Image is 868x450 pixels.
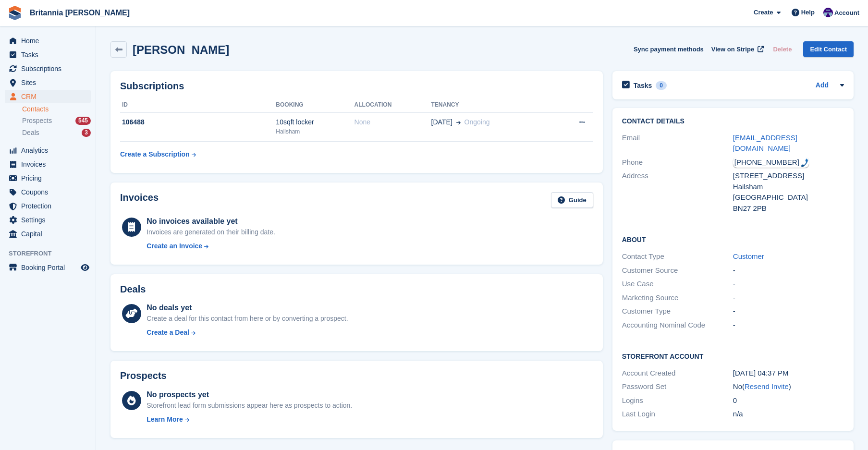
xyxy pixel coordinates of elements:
h2: [PERSON_NAME] [133,43,229,56]
a: menu [5,62,91,75]
div: Last Login [622,409,733,420]
a: menu [5,185,91,199]
span: Pricing [21,171,79,185]
div: BN27 2PB [733,203,844,214]
div: Create a deal for this contact from here or by converting a prospect. [147,314,348,324]
th: Tenancy [431,97,552,113]
a: Deals 3 [22,128,91,138]
div: No prospects yet [147,389,352,401]
a: Customer [733,252,764,260]
div: No [733,381,844,392]
a: menu [5,213,91,227]
th: Allocation [355,97,431,113]
div: Contact Type [622,251,733,262]
div: - [733,320,844,331]
span: Account [834,8,859,18]
a: Edit Contact [803,41,854,57]
div: 10sqft locker [276,117,354,127]
div: 0 [656,81,667,90]
div: 3 [82,129,91,137]
a: Create a Subscription [120,146,196,163]
a: Create an Invoice [147,241,275,251]
a: Create a Deal [147,328,348,338]
div: n/a [733,409,844,420]
button: Sync payment methods [634,41,704,57]
div: No deals yet [147,302,348,314]
h2: Invoices [120,192,159,208]
div: [GEOGRAPHIC_DATA] [733,192,844,203]
span: Capital [21,227,79,241]
div: Create a Subscription [120,149,190,159]
span: Tasks [21,48,79,61]
div: Marketing Source [622,292,733,304]
div: [DATE] 04:37 PM [733,368,844,379]
div: 545 [75,117,91,125]
h2: Contact Details [622,118,844,125]
th: ID [120,97,276,113]
th: Booking [276,97,354,113]
a: menu [5,34,91,48]
div: Phone [622,157,733,168]
a: menu [5,48,91,61]
div: Customer Source [622,265,733,276]
div: - [733,279,844,290]
div: Address [622,170,733,214]
a: menu [5,76,91,89]
div: No invoices available yet [147,216,275,227]
span: Coupons [21,185,79,199]
div: Use Case [622,279,733,290]
span: Ongoing [465,118,490,126]
a: Add [816,80,829,91]
span: View on Stripe [711,45,754,54]
div: Account Created [622,368,733,379]
span: Invoices [21,158,79,171]
a: menu [5,90,91,103]
h2: Storefront Account [622,351,844,361]
div: 106488 [120,117,276,127]
span: Subscriptions [21,62,79,75]
a: Learn More [147,414,352,425]
span: Protection [21,199,79,213]
h2: About [622,234,844,244]
span: Settings [21,213,79,227]
span: [DATE] [431,117,452,127]
span: Storefront [9,249,96,258]
div: Hailsham [276,127,354,136]
div: Logins [622,395,733,406]
div: [STREET_ADDRESS] [733,170,844,182]
img: stora-icon-8386f47178a22dfd0bd8f6a31ec36ba5ce8667c1dd55bd0f319d3a0aa187defe.svg [8,6,22,20]
span: CRM [21,90,79,103]
span: Analytics [21,144,79,157]
div: Password Set [622,381,733,392]
span: Booking Portal [21,261,79,274]
a: Britannia [PERSON_NAME] [26,5,134,21]
a: [EMAIL_ADDRESS][DOMAIN_NAME] [733,134,797,153]
img: hfpfyWBK5wQHBAGPgDf9c6qAYOxxMAAAAASUVORK5CYII= [801,158,808,167]
a: menu [5,144,91,157]
div: None [355,117,431,127]
div: - [733,292,844,304]
h2: Subscriptions [120,81,593,92]
div: Learn More [147,414,183,425]
span: Prospects [22,116,52,125]
span: Deals [22,128,39,137]
div: Hailsham [733,182,844,193]
div: Storefront lead form submissions appear here as prospects to action. [147,401,352,411]
div: Email [622,133,733,154]
a: Contacts [22,105,91,114]
h2: Prospects [120,370,167,381]
div: Accounting Nominal Code [622,320,733,331]
button: Delete [769,41,795,57]
div: Call: +447395971216 [733,157,809,168]
span: Help [801,8,815,17]
a: menu [5,171,91,185]
img: Cameron Ballard [823,8,833,17]
a: View on Stripe [708,41,766,57]
div: Invoices are generated on their billing date. [147,227,275,237]
a: Prospects 545 [22,116,91,126]
span: Sites [21,76,79,89]
span: Create [754,8,773,17]
a: Guide [551,192,593,208]
span: Home [21,34,79,48]
div: Customer Type [622,306,733,317]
